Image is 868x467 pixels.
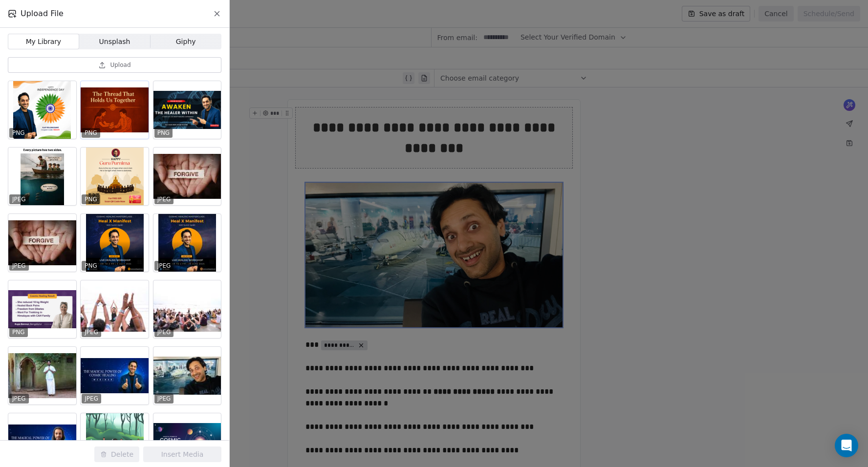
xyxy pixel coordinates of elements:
p: PNG [85,129,97,137]
p: JPEG [12,262,26,270]
p: PNG [85,262,97,270]
p: PNG [85,195,97,203]
p: JPEG [157,195,171,203]
p: JPEG [12,395,26,403]
p: JPEG [12,195,26,203]
button: Delete [94,446,139,462]
span: Giphy [176,37,196,47]
span: Upload File [21,8,64,20]
p: JPEG [85,395,98,403]
button: Upload [8,57,221,73]
p: JPEG [85,328,98,336]
p: PNG [157,129,170,137]
p: PNG [12,328,25,336]
p: JPEG [157,395,171,403]
p: PNG [12,129,25,137]
span: Unsplash [99,37,130,47]
p: JPEG [157,328,171,336]
p: JPEG [157,262,171,270]
div: Open Intercom Messenger [835,434,858,457]
button: Insert Media [143,446,221,462]
span: Upload [110,61,130,69]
